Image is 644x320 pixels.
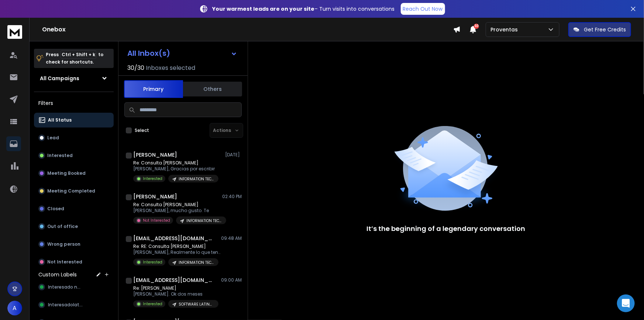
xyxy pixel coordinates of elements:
[135,127,149,133] label: Select
[143,176,162,181] p: Interested
[179,176,214,182] p: INFORMATION TECH SERVICES LATAM
[7,301,22,316] button: A
[34,201,114,216] button: Closed
[213,5,315,13] strong: Your warmest leads are on your site
[133,208,222,214] p: [PERSON_NAME], mucho gusto. Te
[222,194,242,200] p: 02:40 PM
[403,5,443,13] p: Reach Out Now
[47,224,78,229] p: Out of office
[38,271,77,278] h3: Custom Labels
[133,291,218,297] p: [PERSON_NAME]. Ok dos meses
[133,244,222,249] p: Re: RE: Consulta [PERSON_NAME]
[34,237,114,252] button: Wrong person
[34,166,114,181] button: Meeting Booked
[127,64,144,72] span: 30 / 30
[34,113,114,127] button: All Status
[133,285,218,291] p: Re: [PERSON_NAME]
[133,235,214,242] h1: [EMAIL_ADDRESS][DOMAIN_NAME]
[221,277,242,283] p: 09:00 AM
[186,218,222,224] p: INFORMATION TECH SERVICES LATAM
[213,5,395,13] p: – Turn visits into conversations
[490,26,521,33] p: Proventas
[47,188,95,194] p: Meeting Completed
[183,81,242,97] button: Others
[48,302,83,308] span: Interesadolater
[133,193,177,200] h1: [PERSON_NAME]
[61,50,96,59] span: Ctrl + Shift + k
[221,235,242,241] p: 09:48 AM
[127,50,170,57] h1: All Inbox(s)
[146,64,195,72] h3: Inboxes selected
[568,22,631,37] button: Get Free Credits
[47,259,82,265] p: Not Interested
[367,224,526,234] p: It’s the beginning of a legendary conversation
[225,152,242,158] p: [DATE]
[143,218,170,223] p: Not Interested
[47,206,64,212] p: Closed
[34,71,114,86] button: All Campaigns
[617,295,635,312] div: Open Intercom Messenger
[133,276,214,284] h1: [EMAIL_ADDRESS][DOMAIN_NAME]
[47,241,80,247] p: Wrong person
[133,151,177,159] h1: [PERSON_NAME]
[133,166,218,172] p: [PERSON_NAME], Gracias por escribir
[474,24,479,29] span: 50
[34,219,114,234] button: Out of office
[7,25,22,39] img: logo
[47,135,59,141] p: Lead
[47,170,86,176] p: Meeting Booked
[179,260,214,265] p: INFORMATION TECH SERVICES LATAM
[34,184,114,198] button: Meeting Completed
[34,297,114,312] button: Interesadolater
[34,255,114,269] button: Not Interested
[34,130,114,145] button: Lead
[47,153,73,159] p: Interested
[584,26,626,33] p: Get Free Credits
[34,148,114,163] button: Interested
[401,3,445,15] a: Reach Out Now
[133,160,218,166] p: Re: Consulta [PERSON_NAME]
[133,202,222,208] p: Re: Consulta [PERSON_NAME]
[42,25,453,34] h1: Onebox
[143,259,162,265] p: Interested
[34,280,114,295] button: Interesado new
[124,80,183,98] button: Primary
[34,98,114,108] h3: Filters
[48,117,72,123] p: All Status
[121,46,243,61] button: All Inbox(s)
[133,249,222,255] p: [PERSON_NAME], Realmente lo que tengo
[143,301,162,307] p: Interested
[46,51,103,66] p: Press to check for shortcuts.
[48,284,83,290] span: Interesado new
[40,75,79,82] h1: All Campaigns
[179,302,214,307] p: SOFTWARE LATINO ARG,CH, PAN- NO COL, [GEOGRAPHIC_DATA]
